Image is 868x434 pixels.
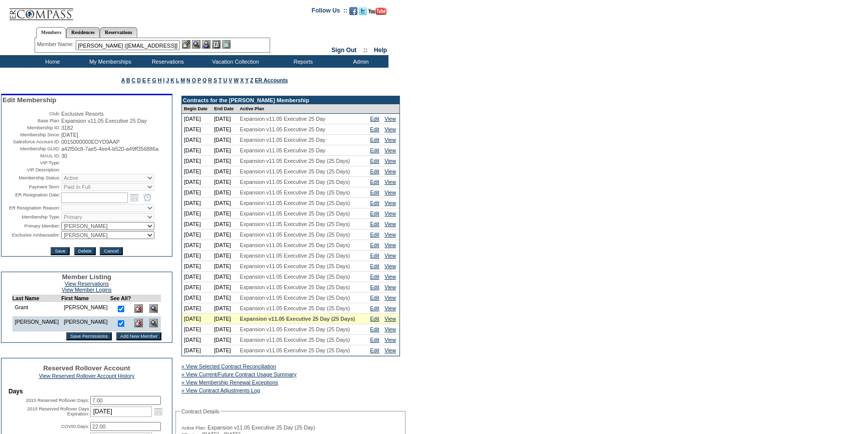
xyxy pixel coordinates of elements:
td: Active Plan [238,104,368,114]
span: Expansion v11.05 Executive 25 Day [240,116,325,122]
a: View [384,284,396,290]
td: [DATE] [182,145,212,156]
input: Cancel [100,247,122,255]
span: Expansion v11.05 Executive 25 Day (25 Days) [240,158,350,164]
a: A [121,77,125,83]
td: [DATE] [182,345,212,356]
label: COVID Days: [61,424,89,429]
img: View [192,40,200,49]
a: F [147,77,151,83]
td: Contracts for the [PERSON_NAME] Membership [182,96,399,104]
a: View [384,179,396,185]
td: MAUL ID: [3,153,60,159]
a: Open the time view popup. [142,192,153,203]
td: VIP Type: [3,160,60,166]
td: Vacation Collection [195,55,273,68]
td: See All? [110,295,131,302]
td: Membership Since: [3,132,60,138]
a: I [163,77,164,83]
a: View [384,253,396,259]
td: [PERSON_NAME] [12,316,61,331]
td: Salesforce Account ID: [3,139,60,145]
a: Open the calendar popup. [153,406,164,417]
span: Expansion v11.05 Executive 25 Day (25 Days) [240,295,350,301]
a: R [208,77,212,83]
td: [DATE] [182,177,212,187]
a: View [384,274,396,280]
td: Days [9,388,165,395]
a: P [197,77,201,83]
a: O [192,77,196,83]
img: b_edit.gif [182,40,190,49]
span: Expansion v11.05 Executive 25 Day (25 Days) [240,263,350,269]
span: Expansion v11.05 Executive 25 Day (25 Days) [240,189,350,195]
img: View Dashboard [149,319,158,327]
a: View [384,242,396,248]
span: Expansion v11.05 Executive 25 Day [240,137,325,143]
td: [DATE] [182,219,212,230]
td: [DATE] [212,124,238,135]
a: G [152,77,156,83]
a: Edit [370,116,379,122]
td: Last Name [12,295,61,302]
span: Expansion v11.05 Executive 25 Day [61,118,147,124]
span: Expansion v11.05 Executive 25 Day (25 Days) [240,242,350,248]
td: ER Resignation Reason: [3,204,60,212]
a: Help [374,47,387,54]
span: Exclusive Resorts [61,111,104,117]
td: [DATE] [182,282,212,293]
td: Membership Type: [3,213,60,221]
td: VIP Description: [3,167,60,173]
a: Edit [370,158,379,164]
a: View [384,316,396,322]
img: Delete [134,304,143,313]
input: Save [51,247,69,255]
td: Home [23,55,80,68]
td: [DATE] [182,261,212,272]
span: Active Plan: [181,425,206,431]
img: Reservations [212,40,221,49]
a: Edit [370,316,379,322]
a: View [384,347,396,353]
span: :: [363,47,367,54]
a: Subscribe to our YouTube Channel [368,10,386,16]
td: [DATE] [182,135,212,145]
td: [PERSON_NAME] [61,316,110,331]
td: [DATE] [212,314,238,324]
a: View [384,337,396,343]
a: ER Accounts [255,77,288,83]
td: [PERSON_NAME] [61,302,110,317]
td: Membership ID: [3,125,60,131]
td: Grant [12,302,61,317]
a: Edit [370,347,379,353]
td: [DATE] [212,219,238,230]
td: [DATE] [212,135,238,145]
td: Payment Term: [3,183,60,191]
span: Expansion v11.05 Executive 25 Day [240,126,325,132]
td: [DATE] [212,198,238,208]
img: b_calculator.gif [222,40,231,49]
a: » View Membership Renewal Exceptions [181,379,278,385]
a: View [384,305,396,311]
span: Expansion v11.05 Executive 25 Day (25 Days) [240,347,350,353]
a: View [384,158,396,164]
span: Expansion v11.05 Executive 25 Day (25 Days) [240,210,350,216]
a: Members [36,27,67,38]
a: Edit [370,137,379,143]
a: Reservations [100,27,137,38]
td: My Memberships [80,55,138,68]
td: [DATE] [182,303,212,314]
td: [DATE] [212,240,238,251]
a: Edit [370,168,379,174]
a: K [170,77,174,83]
span: Expansion v11.05 Executive 25 Day (25 Days) [240,179,350,185]
a: View [384,295,396,301]
a: View [384,116,396,122]
a: View [384,126,396,132]
span: Expansion v11.05 Executive 25 Day (25 Days) [240,168,350,174]
label: 2015 Reserved Rollover Days: [26,398,89,403]
span: Expansion v11.05 Executive 25 Day (25 Days) [240,305,350,311]
td: [DATE] [182,272,212,282]
td: [DATE] [182,293,212,303]
span: Expansion v11.05 Executive 25 Day (25 Days) [240,253,350,259]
